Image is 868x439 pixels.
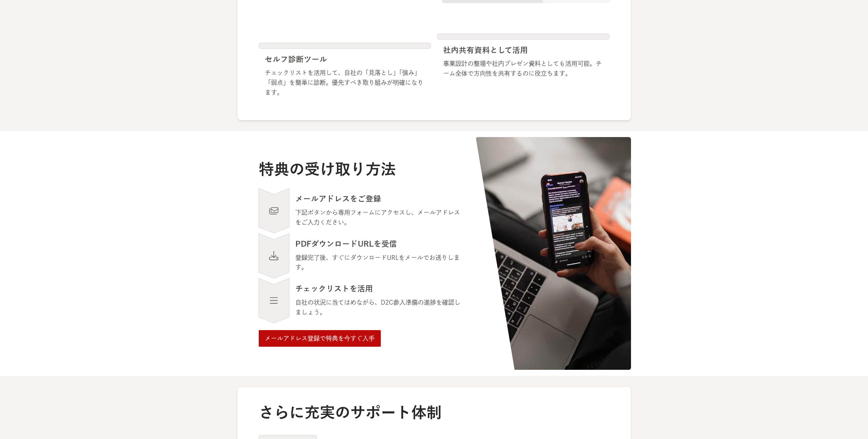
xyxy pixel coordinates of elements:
div: さらに充実のサポート体制 [259,403,442,422]
a: メールアドレス登録で特典を今すぐ入手 [259,330,381,347]
div: PDFダウンロードURLを受信 [295,240,397,249]
div: 事業設計の整理や社内プレゼン資料としても活用可能。チーム全体で方向性を共有するのに役立ちます。 [443,59,604,78]
div: 登録完了後、すぐにダウンロードURLをメールでお送りします。 [295,253,462,272]
div: 社内共有資料として活用 [443,46,528,55]
div: 自社の状況に当てはめながら、D2C参入準備の進捗を確認しましょう。 [295,298,462,317]
div: メールアドレスをご登録 [295,194,381,204]
div: メールアドレス登録で特典を今すぐ入手 [265,333,375,343]
div: チェックリストを活用 [295,284,373,294]
div: セルフ診断ツール [265,55,341,64]
div: 下記ボタンから専用フォームにアクセスし、メールアドレスをご入力ください。 [295,208,462,227]
div: チェックリストを活用して、自社の「見落とし」「強み」「弱点」を簡単に診断。優先すべき取り組みが明確になります。 [265,68,425,97]
div: 特典の受け取り方法 [259,160,411,179]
